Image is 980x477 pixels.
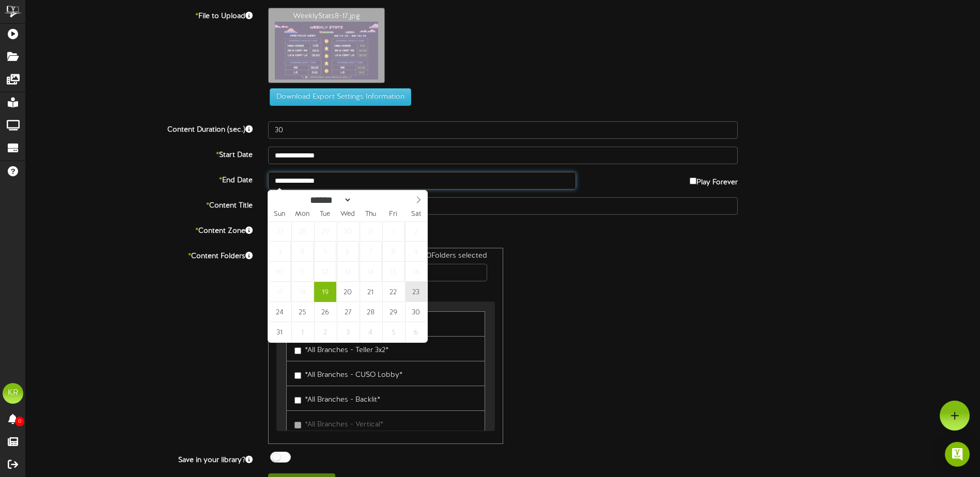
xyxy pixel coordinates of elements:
[382,242,405,262] span: August 8, 2025
[314,282,336,302] span: August 19, 2025
[314,262,336,282] span: August 12, 2025
[352,195,389,205] input: Year
[405,262,427,282] span: August 16, 2025
[314,302,336,322] span: August 26, 2025
[314,242,336,262] span: August 5, 2025
[360,322,382,342] span: September 4, 2025
[18,248,260,262] label: Content Folders
[294,347,301,354] input: *All Branches - Teller 3x2*
[269,282,291,302] span: August 17, 2025
[18,8,260,22] label: File to Upload
[269,322,291,342] span: August 31, 2025
[360,302,382,322] span: August 28, 2025
[291,221,314,242] span: July 28, 2025
[382,302,405,322] span: August 29, 2025
[305,421,383,428] span: *All Branches - Vertical*
[291,262,314,282] span: August 11, 2025
[15,417,24,426] span: 0
[382,322,405,342] span: September 5, 2025
[18,172,260,186] label: End Date
[405,242,427,262] span: August 9, 2025
[382,262,405,282] span: August 15, 2025
[294,422,301,428] input: *All Branches - Vertical*
[337,282,359,302] span: August 20, 2025
[268,211,291,218] span: Sun
[360,221,382,242] span: July 31, 2025
[314,221,336,242] span: July 29, 2025
[268,197,738,215] input: Title of this Content
[294,367,402,380] label: *All Branches - CUSO Lobby*
[337,242,359,262] span: August 6, 2025
[337,302,359,322] span: August 27, 2025
[382,221,405,242] span: August 1, 2025
[269,302,291,322] span: August 24, 2025
[382,282,405,302] span: August 22, 2025
[359,211,382,218] span: Thu
[314,322,336,342] span: September 2, 2025
[269,242,291,262] span: August 3, 2025
[269,221,291,242] span: July 27, 2025
[291,211,314,218] span: Mon
[360,282,382,302] span: August 21, 2025
[337,221,359,242] span: July 30, 2025
[690,178,696,184] input: Play Forever
[291,302,314,322] span: August 25, 2025
[294,372,301,379] input: *All Branches - CUSO Lobby*
[405,221,427,242] span: August 2, 2025
[294,397,301,404] input: *All Branches - Backlit*
[405,322,427,342] span: September 6, 2025
[291,242,314,262] span: August 4, 2025
[405,211,427,218] span: Sat
[382,211,405,218] span: Fri
[294,342,388,356] label: *All Branches - Teller 3x2*
[3,383,23,404] div: KR
[18,452,260,466] label: Save in your library?
[690,172,738,188] label: Play Forever
[18,121,260,135] label: Content Duration (sec.)
[291,322,314,342] span: September 1, 2025
[360,242,382,262] span: August 7, 2025
[265,93,411,101] a: Download Export Settings Information
[314,211,336,218] span: Tue
[405,282,427,302] span: August 23, 2025
[337,322,359,342] span: September 3, 2025
[337,262,359,282] span: August 13, 2025
[336,211,359,218] span: Wed
[945,442,970,467] div: Open Intercom Messenger
[270,88,411,106] button: Download Export Settings Information
[294,391,380,405] label: *All Branches - Backlit*
[18,197,260,211] label: Content Title
[18,222,260,236] label: Content Zone
[405,302,427,322] span: August 30, 2025
[18,147,260,161] label: Start Date
[269,262,291,282] span: August 10, 2025
[291,282,314,302] span: August 18, 2025
[360,262,382,282] span: August 14, 2025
